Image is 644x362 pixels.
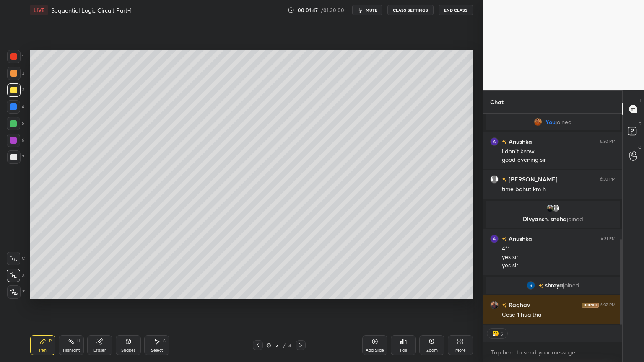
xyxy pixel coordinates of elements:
[552,204,560,212] img: default.png
[502,140,507,144] img: no-rating-badge.077c3623.svg
[163,339,166,343] div: S
[135,339,137,343] div: L
[545,282,563,289] span: shreya
[507,234,532,243] h6: Anushka
[502,237,507,241] img: no-rating-badge.077c3623.svg
[534,118,542,126] img: 5786bad726924fb0bb2bae2edf64aade.jpg
[7,83,24,97] div: 3
[51,6,132,14] h4: Sequential Logic Circuit Part-1
[490,301,499,309] img: c4b11ed5d7064d73a9c84b726a4414f2.jpg
[7,134,24,147] div: 6
[483,114,622,325] div: grid
[483,91,510,113] p: Chat
[601,236,615,241] div: 6:31 PM
[30,5,48,15] div: LIVE
[491,216,615,222] p: Divyansh, sneha
[439,5,473,15] button: End Class
[567,215,583,223] span: joined
[507,137,532,146] h6: Anushka
[563,282,579,289] span: joined
[502,253,615,261] div: yes sir
[502,156,615,164] div: good evening sir
[600,303,615,308] div: 6:32 PM
[507,175,558,184] h6: [PERSON_NAME]
[7,252,25,265] div: C
[502,177,507,182] img: no-rating-badge.077c3623.svg
[352,5,382,15] button: mute
[538,284,543,288] img: no-rating-badge.077c3623.svg
[556,119,572,125] span: joined
[7,50,24,63] div: 1
[121,348,135,352] div: Shapes
[366,7,377,13] span: mute
[366,348,384,352] div: Add Slide
[546,204,554,212] img: 542b31622cf444a3aecc0679a39b5f3f.jpg
[387,5,434,15] button: CLASS SETTINGS
[7,269,25,282] div: X
[502,185,615,194] div: time bahut km h
[7,150,24,164] div: 7
[151,348,163,352] div: Select
[490,235,499,243] img: 3
[490,137,499,146] img: 3
[600,177,615,182] div: 6:30 PM
[639,121,641,127] p: D
[283,343,286,348] div: /
[7,117,24,130] div: 5
[491,329,500,338] img: thinking_face.png
[500,330,503,337] div: 5
[400,348,407,352] div: Poll
[7,285,25,299] div: Z
[490,175,499,184] img: default.png
[39,348,47,352] div: Pen
[639,97,641,103] p: T
[502,147,615,156] div: i don't know
[502,303,507,308] img: no-rating-badge.077c3623.svg
[7,67,24,80] div: 2
[63,348,80,352] div: Highlight
[7,100,24,114] div: 4
[502,311,615,319] div: Case 1 hua tha
[502,261,615,270] div: yes sir
[507,300,530,309] h6: Raghav
[49,339,52,343] div: P
[638,144,641,150] p: G
[287,341,292,349] div: 3
[527,281,535,290] img: 79480324406347519ad74994c1a31f16.58721301_3
[600,139,615,144] div: 6:30 PM
[545,119,556,125] span: You
[273,343,281,348] div: 3
[93,348,106,352] div: Eraser
[77,339,80,343] div: H
[582,303,599,308] img: iconic-dark.1390631f.png
[455,348,466,352] div: More
[426,348,438,352] div: Zoom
